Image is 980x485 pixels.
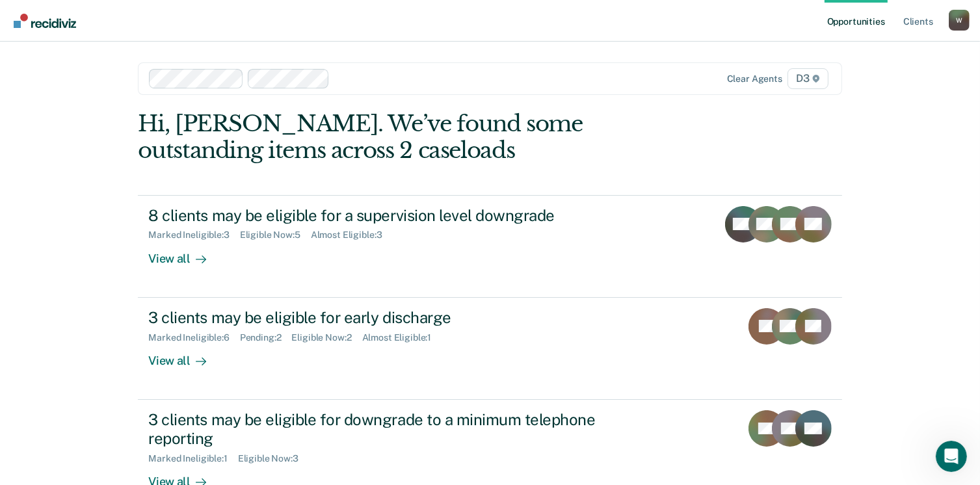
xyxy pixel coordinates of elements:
div: 3 clients may be eligible for downgrade to a minimum telephone reporting [148,410,605,448]
div: Almost Eligible : 1 [362,332,442,343]
div: Eligible Now : 5 [240,229,311,241]
div: Almost Eligible : 3 [311,229,393,241]
div: Pending : 2 [240,332,292,343]
div: Eligible Now : 2 [292,332,362,343]
div: Clear agents [727,73,782,85]
span: D3 [788,68,828,89]
div: 8 clients may be eligible for a supervision level downgrade [148,206,605,225]
div: View all [148,343,221,368]
img: Recidiviz [14,14,76,28]
div: Marked Ineligible : 6 [148,332,239,343]
a: 3 clients may be eligible for early dischargeMarked Ineligible:6Pending:2Eligible Now:2Almost Eli... [138,298,841,400]
div: Hi, [PERSON_NAME]. We’ve found some outstanding items across 2 caseloads [138,111,701,164]
div: Eligible Now : 3 [238,453,309,464]
a: 8 clients may be eligible for a supervision level downgradeMarked Ineligible:3Eligible Now:5Almos... [138,195,841,298]
button: Profile dropdown button [949,10,970,31]
div: View all [148,241,221,266]
iframe: Intercom live chat [936,441,967,472]
div: Marked Ineligible : 3 [148,229,239,241]
div: W [949,10,970,31]
div: Marked Ineligible : 1 [148,453,237,464]
div: 3 clients may be eligible for early discharge [148,308,605,327]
